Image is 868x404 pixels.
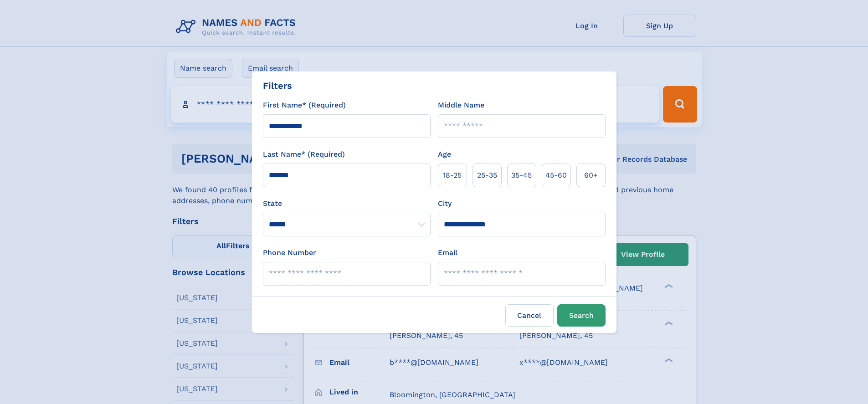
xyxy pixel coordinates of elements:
label: First Name* (Required) [263,100,346,111]
span: 18‑25 [443,170,462,181]
label: Phone Number [263,247,316,258]
div: Filters [263,79,292,92]
label: Age [438,149,451,160]
span: 25‑35 [477,170,497,181]
span: 35‑45 [511,170,532,181]
label: State [263,198,431,209]
span: 45‑60 [545,170,567,181]
label: City [438,198,452,209]
span: 60+ [584,170,598,181]
button: Search [557,304,606,327]
label: Middle Name [438,100,484,111]
label: Last Name* (Required) [263,149,345,160]
label: Cancel [505,304,554,327]
label: Email [438,247,457,258]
